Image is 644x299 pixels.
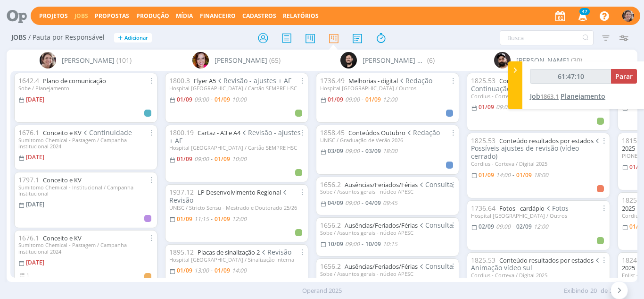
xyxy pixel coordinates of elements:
: - [512,224,514,230]
a: Relatórios [283,12,319,20]
div: Hospital [GEOGRAPHIC_DATA] / Outros [320,85,455,91]
span: 1 [26,272,29,279]
button: Jobs [72,12,91,20]
: 01/09 [215,95,230,103]
a: Jobs [74,12,88,20]
a: Ausências/Feriados/Férias [345,262,418,271]
: 18:00 [383,147,397,155]
span: Exibindo [564,286,588,296]
span: 1858.45 [320,128,345,137]
: 18:00 [534,171,548,179]
span: [PERSON_NAME] [215,55,267,65]
button: Relatórios [280,12,322,20]
span: Continuação reels cerrado [471,76,602,93]
span: Redação [405,128,440,137]
img: B [340,52,357,68]
a: Plano de comunicação [43,77,106,85]
span: Revisão [169,188,289,205]
span: 1825.53 [471,76,495,85]
img: A [40,52,56,68]
span: 1797.1 [18,175,39,184]
: 09:00 [345,240,360,248]
a: Projetos [39,12,68,20]
: 01/09 [215,266,230,274]
span: 1825.53 [471,256,495,265]
span: Propostas [95,12,129,20]
: 10/09 [365,240,381,248]
div: Sumitomo Chemical - Institucional / Campanha Institucional [18,184,153,196]
span: 1863.1 [540,92,559,101]
span: / Pauta por Responsável [28,34,105,42]
a: Produção [136,12,169,20]
: - [512,104,514,110]
a: Placas de sinalização 2 [198,248,260,256]
: - [211,216,213,222]
a: Cartaz - A3 e A4 [198,128,240,137]
: 09:00 [345,199,360,207]
span: 1815.2 [622,136,643,145]
: 03/09 [328,147,343,155]
input: Busca [500,30,594,45]
: 10:15 [383,240,397,248]
span: 1800.19 [169,128,194,137]
: 09:00 [345,147,360,155]
: 13:00 [194,266,209,274]
div: Sumitomo Chemical - Pastagem / Campanha institucional 2024 [18,242,153,254]
span: Jobs [11,34,26,42]
span: (101) [116,55,132,65]
a: Flyer A5 [194,77,216,85]
span: [PERSON_NAME] [516,55,569,65]
span: 1676.1 [18,128,39,137]
button: Projetos [36,12,71,20]
div: Cordius - Corteva / Digital 2025 [471,93,606,99]
: 12:00 [232,215,247,223]
span: [PERSON_NAME] Granata [363,55,425,65]
: 01/09 [177,266,192,274]
: 14:00 [232,266,247,274]
span: 20 [590,286,597,296]
button: Cadastros [239,12,279,20]
: 09:00 [194,95,209,103]
div: UNISC / Stricto Sensu - Mestrado e Doutorado 25/26 [169,205,304,211]
button: Mídia [173,12,196,20]
div: UNISC / Graduação de Verão 2026 [320,137,455,143]
a: Mídia [176,12,193,20]
div: Cordius - Corteva / Digital 2025 [471,161,606,167]
span: Cadastros [242,12,276,20]
button: A [622,8,635,24]
span: 1736.64 [471,204,495,213]
a: Conteúdos Outubro [348,128,405,137]
a: Conceito e KV [43,234,82,242]
: 10:00 [232,155,247,163]
span: Animação vídeo sul [471,256,602,273]
: 01/09 [479,103,494,111]
span: 47 [579,8,590,15]
: 09:00 [496,103,511,111]
: - [362,200,363,206]
span: Consulta [418,262,454,271]
: 09:00 [194,155,209,163]
span: Continuidade [82,128,132,137]
div: Sobe / Assuntos gerais - núcleo APESC [320,230,455,236]
img: B [494,52,511,68]
: - [211,156,213,162]
: [DATE] [26,200,44,208]
: 09:45 [383,199,397,207]
span: Adicionar [124,35,148,41]
: [DATE] [26,153,44,161]
div: Hospital [GEOGRAPHIC_DATA] / Cartão SEMPRE HSC [169,145,304,151]
span: + [118,33,123,43]
a: Ausências/Feriados/Férias [345,180,418,189]
span: Parar [615,72,633,81]
a: Conteúdo resultados por estados [499,256,594,265]
span: 1656.2 [320,221,341,230]
: 01/09 [215,155,230,163]
span: 1800.3 [169,76,190,85]
: 14:00 [496,171,511,179]
: 11:15 [194,215,209,223]
div: Sobe / Assuntos gerais - núcleo APESC [320,271,455,277]
: - [362,241,363,247]
: 01/09 [365,95,381,103]
: 12:00 [534,222,548,231]
: 01/09 [215,215,230,223]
